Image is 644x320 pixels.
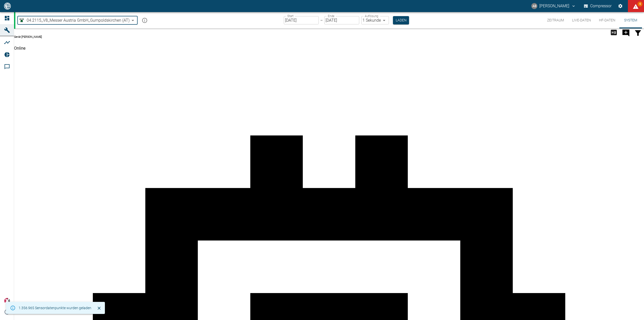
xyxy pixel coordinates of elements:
a: 04.2115_V8_Messer Austria GmbH_Gumpoldskirchen (AT) [19,17,130,23]
button: Daten filtern [632,26,644,39]
h6: Gerät [PERSON_NAME] [14,35,644,39]
img: logo [4,3,11,9]
span: 04.2115_V8_Messer Austria GmbH_Gumpoldskirchen (AT) [27,17,130,23]
button: Einstellungen [616,2,625,11]
h4: Online [14,45,644,51]
input: DD.MM.YYYY [284,16,319,24]
p: – [320,17,323,23]
div: AB [531,3,537,9]
span: Hohe Auflösung nur für Zeiträume von <3 Tagen verfügbar [608,30,620,34]
button: HF-Daten [595,12,619,28]
label: Start [287,14,294,18]
button: Laden [393,16,409,24]
span: 6 [637,2,642,7]
input: DD.MM.YYYY [324,16,359,24]
img: Xplore Logo [4,298,10,304]
label: Auflösung [365,14,378,18]
button: Live-Daten [568,12,595,28]
div: 1.356.965 Sensordatenpunkte wurden geladen [19,303,91,312]
label: Ende [328,14,334,18]
button: andreas.brandstetter@messergroup.com [531,2,577,11]
button: Kommentar hinzufügen [620,26,632,39]
button: Schließen [95,304,103,312]
button: Zeitraum [543,12,568,28]
button: mission info [140,15,150,25]
button: System [619,12,642,28]
button: Compressor [583,2,613,11]
div: 1 Sekunde [361,16,389,24]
